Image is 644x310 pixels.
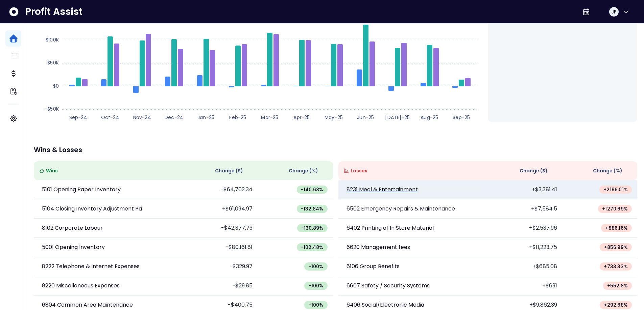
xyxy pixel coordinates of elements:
[453,114,470,121] text: Sep-25
[183,276,258,295] td: -$29.85
[183,180,258,199] td: -$64,702.34
[421,114,438,121] text: Aug-25
[34,146,637,153] p: Wins & Losses
[308,263,323,270] span: -100 %
[42,243,105,251] p: 5001 Opening Inventory
[488,238,563,257] td: +$11,223.75
[385,114,410,121] text: [DATE]-25
[101,114,119,121] text: Oct-24
[69,114,87,121] text: Sep-24
[604,302,628,308] span: + 292.68 %
[289,167,318,174] span: Change (%)
[605,225,628,231] span: + 886.16 %
[229,114,246,121] text: Feb-25
[46,36,59,43] text: $100K
[165,114,183,121] text: Dec-24
[42,262,140,271] p: 8222 Telephone & Internet Expenses
[301,225,324,231] span: -130.89 %
[488,219,563,238] td: +$2,537.96
[25,6,82,18] span: Profit Assist
[42,301,133,309] p: 6804 Common Area Maintenance
[42,186,121,194] p: 5101 Opening Paper Inventory
[261,114,278,121] text: Mar-25
[347,262,400,271] p: 6106 Group Benefits
[347,301,424,309] p: 6406 Social/Electronic Media
[301,205,324,212] span: -132.84 %
[42,224,103,232] p: 8102 Corporate Labour
[293,114,310,121] text: Apr-25
[604,263,628,270] span: + 733.33 %
[215,167,243,174] span: Change ( $ )
[325,114,343,121] text: May-25
[604,244,628,251] span: + 856.99 %
[602,205,628,212] span: + 1270.69 %
[53,83,59,89] text: $0
[347,243,410,251] p: 6620 Management fees
[488,199,563,219] td: +$7,584.5
[47,59,59,66] text: $50K
[42,282,120,290] p: 8220 Miscellaneous Expenses
[347,282,430,290] p: 6607 Safety / Security Systems
[308,302,323,308] span: -100 %
[183,219,258,238] td: -$42,377.73
[607,282,628,289] span: + 552.8 %
[347,205,455,213] p: 6502 Emergency Repairs & Maintenance
[308,282,323,289] span: -100 %
[45,106,59,112] text: -$50K
[197,114,214,121] text: Jan-25
[347,224,434,232] p: 6402 Printing of In Store Material
[301,244,324,251] span: -102.48 %
[488,180,563,199] td: +$3,381.41
[357,114,374,121] text: Jun-25
[593,167,622,174] span: Change (%)
[183,238,258,257] td: -$80,161.81
[351,167,367,174] span: Losses
[611,8,616,15] span: JF
[488,257,563,276] td: +$685.08
[488,276,563,295] td: +$691
[603,186,628,193] span: + 2196.01 %
[301,186,324,193] span: -140.68 %
[347,186,418,194] p: 8231 Meal & Entertainment
[133,114,151,121] text: Nov-24
[42,205,142,213] p: 5104 Closing Inventory Adjustment Pa
[183,257,258,276] td: -$329.97
[520,167,548,174] span: Change ( $ )
[46,167,58,174] span: Wins
[183,199,258,219] td: +$61,094.97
